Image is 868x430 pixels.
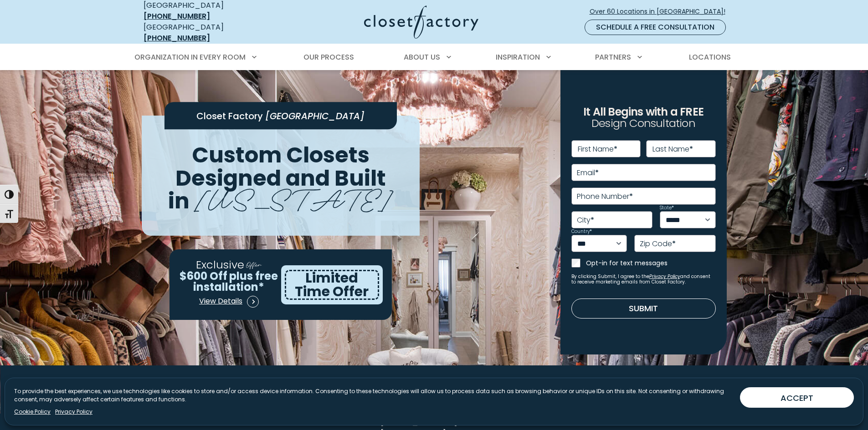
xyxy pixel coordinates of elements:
[168,162,386,216] span: Designed and Built in
[404,52,440,62] span: About Us
[14,387,733,404] p: To provide the best experiences, we use technologies like cookies to store and/or access device i...
[589,4,733,20] a: Over 60 Locations in [GEOGRAPHIC_DATA]!
[496,52,540,62] span: Inspiration
[195,176,393,218] span: [US_STATE]
[571,274,716,285] small: By clicking Submit, I agree to the and consent to receive marketing emails from Closet Factory.
[144,22,276,44] div: [GEOGRAPHIC_DATA]
[577,169,599,177] label: Email
[364,5,478,39] img: Closet Factory Logo
[660,206,674,210] label: State
[295,268,369,301] span: Limited Time Offer
[14,408,51,416] a: Cookie Policy
[192,140,370,170] span: Custom Closets
[577,217,594,224] label: City
[591,116,695,131] span: Design Consultation
[134,52,246,62] span: Organization in Every Room
[740,387,854,408] button: ACCEPT
[128,45,740,70] nav: Primary Menu
[640,240,676,248] label: Zip Code
[246,258,262,269] span: Offer
[144,11,210,21] a: [PHONE_NUMBER]
[578,146,617,153] label: First Name
[583,104,704,119] span: It All Begins with a FREE
[689,52,731,62] span: Locations
[196,110,263,122] span: Closet Factory
[265,110,365,122] span: [GEOGRAPHIC_DATA]
[571,298,716,319] button: Submit
[585,20,726,35] a: Schedule a Free Consultation
[196,257,244,272] span: Exclusive
[144,33,210,43] a: [PHONE_NUMBER]
[577,193,633,200] label: Phone Number
[199,296,242,307] span: View Details
[199,293,259,311] a: View Details
[193,268,278,294] span: plus free installation*
[55,408,92,416] a: Privacy Policy
[586,258,716,268] label: Opt-in for text messages
[590,7,733,16] span: Over 60 Locations in [GEOGRAPHIC_DATA]!
[595,52,631,62] span: Partners
[303,52,354,62] span: Our Process
[649,273,680,280] a: Privacy Policy
[571,229,592,234] label: Country
[652,146,693,153] label: Last Name
[180,268,227,283] span: $600 Off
